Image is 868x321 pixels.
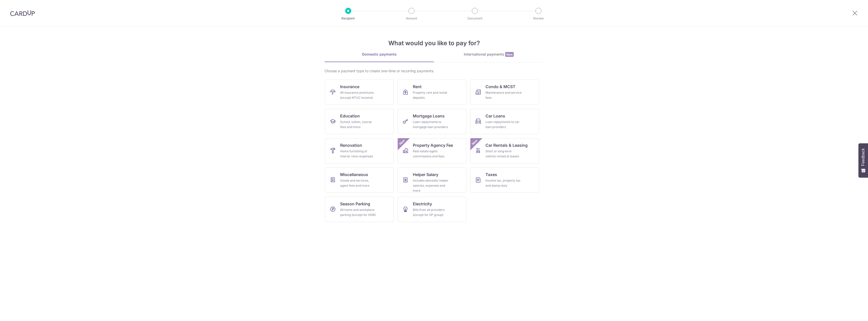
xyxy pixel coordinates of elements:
p: Document [456,16,494,21]
span: Insurance [340,84,359,90]
div: All insurance premiums (except NTUC Income) [340,90,376,100]
a: Car LoansLoan repayments to car loan providers [470,109,539,134]
a: InsuranceAll insurance premiums (except NTUC Income) [325,80,394,105]
div: Short or long‑term vehicle rentals & leases [485,149,522,159]
span: Electricity [413,201,432,207]
div: Bills from all providers (except for SP group) [413,207,449,217]
span: Education [340,113,360,119]
a: Car Rentals & LeasingShort or long‑term vehicle rentals & leasesNew [470,138,539,163]
h4: What would you like to pay for? [324,39,544,48]
a: TaxesIncome tax, property tax and stamp duty [470,167,539,193]
span: Miscellaneous [340,171,368,178]
div: International payments [434,52,544,57]
a: Season ParkingAll home and workplace parking (except for HDB) [325,197,394,222]
div: Domestic payments [324,52,434,57]
a: MiscellaneousGoods and services, agent fees and more [325,167,394,193]
p: Review [520,16,557,21]
div: Loan repayments to car loan providers [485,119,522,130]
div: Includes domestic helper salaries, expenses and more [413,178,449,193]
div: Loan repayments to mortgage loan providers [413,119,449,130]
div: Home furnishing or interior reno-expenses [340,149,376,159]
a: Property Agency FeeReal estate agent commissions and feesNew [398,138,466,163]
span: Property Agency Fee [413,142,453,148]
span: Taxes [485,171,497,178]
span: Condo & MCST [485,84,516,90]
div: Goods and services, agent fees and more [340,178,376,188]
span: New [505,52,514,57]
span: Feedback [861,148,865,166]
a: RenovationHome furnishing or interior reno-expenses [325,138,394,163]
span: Car Rentals & Leasing [485,142,528,148]
span: Renovation [340,142,362,148]
img: CardUp [10,10,35,16]
div: Real estate agent commissions and fees [413,149,449,159]
span: Helper Salary [413,171,438,178]
span: Rent [413,84,422,90]
span: Season Parking [340,201,370,207]
a: Condo & MCSTMaintenance and service fees [470,80,539,105]
p: Recipient [330,16,367,21]
a: ElectricityBills from all providers (except for SP group) [398,197,466,222]
p: Amount [393,16,430,21]
a: Mortgage LoansLoan repayments to mortgage loan providers [398,109,466,134]
a: Helper SalaryIncludes domestic helper salaries, expenses and more [398,167,466,193]
span: New [471,138,479,146]
iframe: Opens a widget where you can find more information [836,306,863,318]
div: Choose a payment type to create one-time or recurring payments. [324,68,544,73]
button: Feedback - Show survey [858,143,868,178]
div: All home and workplace parking (except for HDB) [340,207,376,217]
span: Car Loans [485,113,505,119]
span: Mortgage Loans [413,113,445,119]
div: School, tuition, course fees and more [340,119,376,130]
div: Property rent and rental deposits [413,90,449,100]
span: New [398,138,406,146]
a: EducationSchool, tuition, course fees and more [325,109,394,134]
div: Maintenance and service fees [485,90,522,100]
div: Income tax, property tax and stamp duty [485,178,522,188]
a: RentProperty rent and rental deposits [398,80,466,105]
